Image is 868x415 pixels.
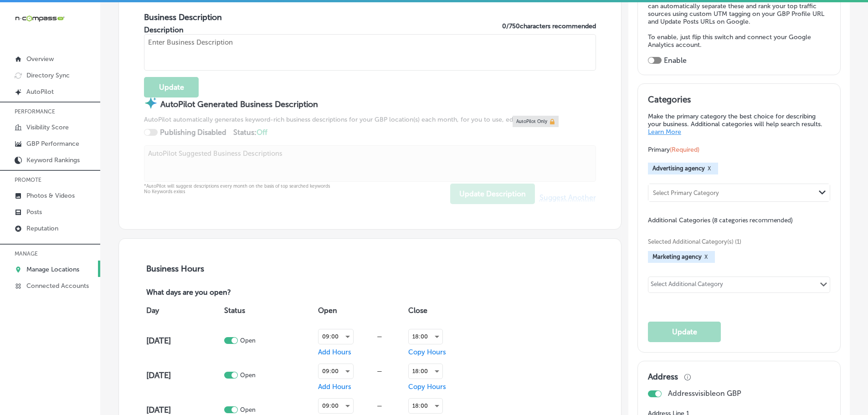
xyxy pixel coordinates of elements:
[664,56,687,65] label: Enable
[146,370,222,380] h4: [DATE]
[648,94,830,108] h3: Categories
[318,364,353,379] div: 09:00
[408,383,446,391] span: Copy Hours
[318,383,351,391] span: Add Hours
[409,399,442,413] div: 18:00
[144,12,596,22] h3: Business Description
[648,322,721,342] button: Update
[651,281,723,291] div: Select Additional Category
[160,99,318,109] strong: AutoPilot Generated Business Description
[318,329,353,344] div: 09:00
[316,298,406,323] th: Open
[712,216,793,225] span: (8 categories recommended)
[144,264,596,274] h3: Business Hours
[354,402,406,409] div: —
[354,368,406,374] div: —
[648,33,830,49] p: To enable, just flip this switch and connect your Google Analytics account.
[240,406,256,413] p: Open
[240,372,256,379] p: Open
[652,253,702,260] span: Marketing agency
[705,165,714,172] button: X
[408,348,446,356] span: Copy Hours
[702,253,710,261] button: X
[502,22,596,34] label: 0 / 750 characters recommended
[318,399,353,413] div: 09:00
[222,298,316,323] th: Status
[144,298,222,323] th: Day
[318,348,351,356] span: Add Hours
[146,405,222,415] h4: [DATE]
[26,282,89,290] p: Connected Accounts
[146,336,222,346] h4: [DATE]
[354,333,406,340] div: —
[648,146,699,154] span: Primary
[668,389,741,398] p: Address visible on GBP
[648,128,681,136] a: Learn More
[653,189,719,196] div: Select Primary Category
[26,88,54,96] p: AutoPilot
[15,14,65,23] img: 660ab0bf-5cc7-4cb8-ba1c-48b5ae0f18e60NCTV_CLogo_TV_Black_-500x88.png
[240,337,256,344] p: Open
[409,329,442,344] div: 18:00
[26,156,80,164] p: Keyword Rankings
[652,165,705,172] span: Advertising agency
[26,266,79,273] p: Manage Locations
[144,288,296,298] p: What days are you open?
[648,113,830,136] p: Make the primary category the best choice for describing your business. Additional categories wil...
[144,96,158,110] img: autopilot-icon
[26,72,70,79] p: Directory Sync
[26,55,54,63] p: Overview
[26,140,79,148] p: GBP Performance
[26,208,42,216] p: Posts
[648,216,793,224] span: Additional Categories
[409,364,442,379] div: 18:00
[648,238,823,245] span: Selected Additional Category(s) (1)
[648,372,678,382] h3: Address
[670,146,699,154] span: (Required)
[26,192,75,200] p: Photos & Videos
[26,123,69,131] p: Visibility Score
[144,26,184,34] label: Description
[144,77,199,97] button: Update
[406,298,483,323] th: Close
[26,225,58,232] p: Reputation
